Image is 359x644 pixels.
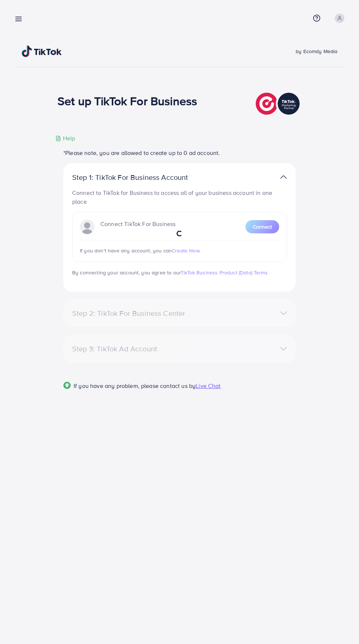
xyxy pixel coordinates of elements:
[196,382,221,390] span: Live Chat
[296,48,337,55] span: by Ecomdy Media
[72,173,211,182] p: Step 1: TikTok For Business Account
[74,382,196,390] span: If you have any problem, please contact us by
[63,382,71,389] img: Popup guide
[256,91,301,116] img: TikTok partner
[55,134,75,143] div: Help
[63,148,296,157] p: *Please note, you are allowed to create up to 0 ad account.
[22,45,62,57] img: TikTok
[58,94,197,108] h1: Set up TikTok For Business
[280,172,287,182] img: TikTok partner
